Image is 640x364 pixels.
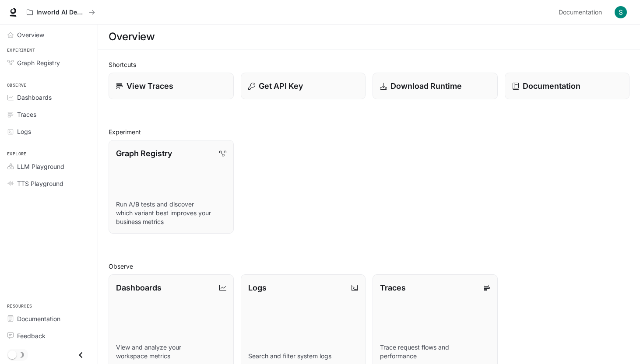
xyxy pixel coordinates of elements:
[17,30,44,39] span: Overview
[109,262,629,271] h2: Observe
[380,282,406,294] p: Traces
[17,58,60,67] span: Graph Registry
[259,80,303,92] p: Get API Key
[17,314,60,323] span: Documentation
[615,6,627,18] img: User avatar
[17,331,46,340] span: Feedback
[17,162,64,171] span: LLM Playground
[248,352,359,360] p: Search and filter system logs
[248,282,267,294] p: Logs
[4,159,94,174] a: LLM Playground
[109,28,155,45] h1: Overview
[523,80,580,92] p: Documentation
[4,107,94,122] a: Traces
[116,343,226,360] p: View and analyze your workspace metrics
[17,93,52,102] span: Dashboards
[116,147,172,159] p: Graph Registry
[109,73,234,99] a: View Traces
[4,124,94,139] a: Logs
[380,343,490,360] p: Trace request flows and performance
[390,80,462,92] p: Download Runtime
[8,350,17,359] span: Dark mode toggle
[71,346,91,364] button: Close drawer
[17,179,63,188] span: TTS Playground
[555,3,608,21] a: Documentation
[36,9,85,16] p: Inworld AI Demos
[373,73,498,99] a: Download Runtime
[109,140,234,234] a: Graph RegistryRun A/B tests and discover which variant best improves your business metrics
[127,80,173,92] p: View Traces
[116,200,226,226] p: Run A/B tests and discover which variant best improves your business metrics
[241,73,366,99] button: Get API Key
[612,3,629,21] button: User avatar
[4,328,94,343] a: Feedback
[4,176,94,191] a: TTS Playground
[4,27,94,42] a: Overview
[23,3,99,21] button: All workspaces
[4,55,94,70] a: Graph Registry
[4,90,94,105] a: Dashboards
[109,60,629,69] h2: Shortcuts
[4,311,94,326] a: Documentation
[559,7,602,18] span: Documentation
[505,73,630,99] a: Documentation
[109,127,629,136] h2: Experiment
[17,110,36,119] span: Traces
[116,282,162,294] p: Dashboards
[17,127,31,136] span: Logs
